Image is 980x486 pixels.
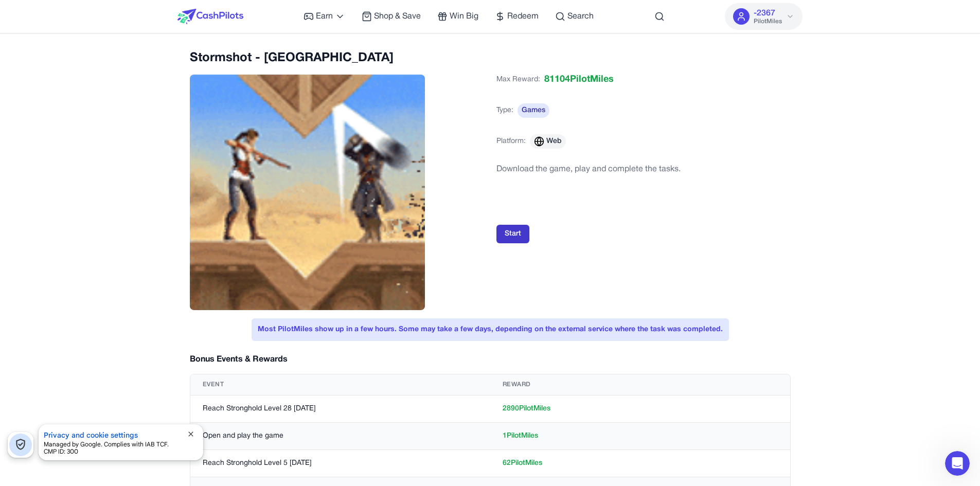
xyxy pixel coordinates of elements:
[490,449,790,477] td: 62 PilotMiles
[490,395,790,422] td: 2890 PilotMiles
[496,105,513,116] span: Type:
[490,422,790,449] td: 1 PilotMiles
[546,136,562,147] span: Web
[507,10,539,23] span: Redeem
[490,374,790,395] th: Reward
[316,10,333,23] span: Earn
[544,73,614,87] span: 81104 PilotMiles
[754,17,782,26] span: PilotMiles
[555,10,594,23] a: Search
[496,225,529,243] button: Start
[496,75,540,85] span: Max Reward:
[190,374,490,395] th: Event
[437,10,478,23] a: Win Big
[190,50,484,66] h2: Stormshot - [GEOGRAPHIC_DATA]
[450,10,478,23] span: Win Big
[252,318,729,341] div: Most PilotMiles show up in a few hours. Some may take a few days, depending on the external servi...
[304,10,345,23] a: Earn
[495,10,539,23] a: Redeem
[496,136,526,147] span: Platform:
[190,449,490,477] td: Reach Stronghold Level 5 [DATE]
[945,451,970,476] iframe: Intercom live chat
[567,10,594,23] span: Search
[374,10,421,23] span: Shop & Save
[496,163,681,225] div: Download the game, play and complete the tasks.
[190,353,288,366] h3: Bonus Events & Rewards
[190,422,490,449] td: Open and play the game
[754,7,775,20] span: -2367
[518,103,549,118] span: Games
[362,10,421,23] a: Shop & Save
[190,395,490,422] td: Reach Stronghold Level 28 [DATE]
[190,75,425,310] img: Stormshot - Isle of Adventure
[177,9,243,24] img: CashPilots Logo
[725,3,803,30] button: -2367PilotMiles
